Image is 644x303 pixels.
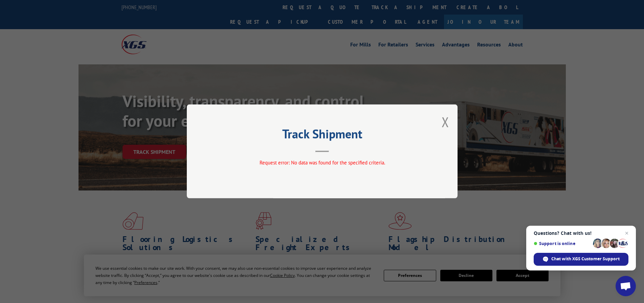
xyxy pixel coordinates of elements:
span: Support is online [534,241,591,246]
div: Chat with XGS Customer Support [534,253,628,266]
span: Chat with XGS Customer Support [551,256,620,262]
button: Close modal [442,113,449,131]
span: Request error: No data was found for the specified criteria. [259,160,385,166]
h2: Track Shipment [221,129,424,142]
div: Open chat [616,276,636,296]
span: Questions? Chat with us! [534,230,628,236]
span: Close chat [623,229,631,237]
